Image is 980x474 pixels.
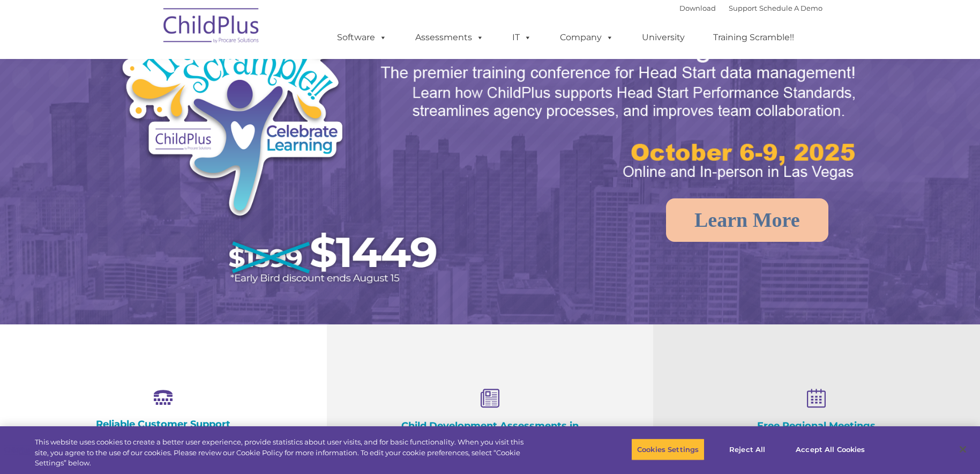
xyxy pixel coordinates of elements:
[679,4,822,12] font: |
[35,437,539,469] div: This website uses cookies to create a better user experience, provide statistics about user visit...
[666,198,828,242] a: Learn More
[549,27,624,48] a: Company
[759,4,822,12] a: Schedule A Demo
[790,438,871,461] button: Accept All Cookies
[714,438,781,461] button: Reject All
[707,420,926,432] h4: Free Regional Meetings
[702,27,805,48] a: Training Scramble!!
[158,1,265,54] img: ChildPlus by Procare Solutions
[951,438,975,461] button: Close
[729,4,757,12] a: Support
[54,418,273,430] h4: Reliable Customer Support
[631,27,695,48] a: University
[631,438,705,461] button: Cookies Settings
[679,4,716,12] a: Download
[502,27,542,48] a: IT
[380,420,600,443] h4: Child Development Assessments in ChildPlus
[326,27,398,48] a: Software
[405,27,495,48] a: Assessments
